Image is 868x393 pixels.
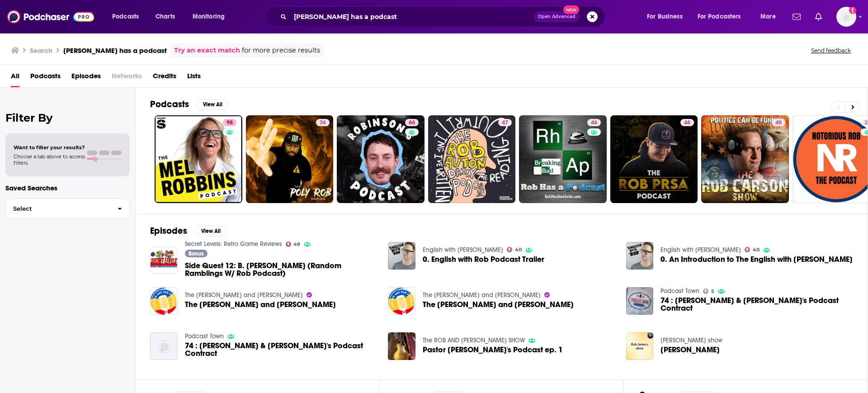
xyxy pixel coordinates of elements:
button: Select [5,199,130,219]
span: 40 [515,248,522,252]
a: Rob PODCast [660,346,720,354]
a: The ROB AND ROBBIE SHOW [423,336,525,344]
button: Show profile menu [836,7,856,27]
span: Pastor [PERSON_NAME]'s Podcast ep. 1 [423,346,563,354]
a: 40 [772,119,785,126]
span: 46 [591,118,597,128]
a: The Dan and Rob Podcast [150,287,178,315]
a: 40 [701,115,789,203]
a: 46 [680,119,694,126]
img: 74 : Chris & Rob's Podcast Contract [626,287,654,315]
span: Networks [112,69,142,87]
span: For Podcasters [698,10,741,23]
span: 98 [226,118,233,128]
a: 5 [703,289,714,294]
span: Logged in as SimonElement [836,7,856,27]
a: English with Rob [423,246,503,254]
a: 98 [223,119,236,126]
h2: Filter By [5,111,130,124]
img: User Profile [836,7,856,27]
span: The [PERSON_NAME] and [PERSON_NAME] [185,301,336,308]
span: 40 [775,118,782,128]
span: Monitoring [193,10,225,23]
a: EpisodesView All [150,225,227,237]
button: View All [196,99,229,110]
img: Rob PODCast [626,332,654,360]
button: open menu [641,9,694,24]
span: 74 : [PERSON_NAME] & [PERSON_NAME]'s Podcast Contract [185,342,377,357]
span: More [760,10,776,23]
span: 0. An Introduction to The English with [PERSON_NAME] [660,256,853,263]
a: 40 [507,247,522,252]
span: Side Quest 12: B. [PERSON_NAME] (Random Ramblings W/ Rob Podcast) [185,262,377,277]
img: 74 : Chris & Rob's Podcast Contract [150,332,178,360]
a: 0. An Introduction to The English with Rob Podcast [660,256,853,263]
a: PodcastsView All [150,99,229,110]
a: Episodes [71,69,101,87]
span: Podcasts [112,10,139,23]
span: 36 [320,118,326,128]
a: Charts [150,9,180,24]
a: 66 [337,115,425,203]
img: The Dan and Rob Podcast [388,287,415,315]
span: for more precise results [242,45,320,56]
a: 74 : Chris & Rob's Podcast Contract [185,342,377,357]
a: 46 [519,115,607,203]
a: Podcasts [30,69,61,87]
a: Pastor Rob's Podcast ep. 1 [388,332,415,360]
span: 46 [684,118,690,128]
span: 5 [711,289,714,294]
a: 40 [745,247,759,252]
button: View All [194,226,227,237]
span: Want to filter your results? [14,144,85,151]
a: The Dan and Rob Podcast [423,301,574,308]
button: open menu [186,9,236,24]
span: 49 [293,242,300,246]
a: Side Quest 12: B. Rob (Random Ramblings W/ Rob Podcast) [185,262,377,277]
span: For Business [647,10,683,23]
a: The Dan and Rob Podcast [185,301,336,308]
a: 0. English with Rob Podcast Trailer [423,256,544,263]
a: Show notifications dropdown [789,9,804,24]
span: New [563,5,580,14]
h2: Episodes [150,225,187,237]
a: 0. English with Rob Podcast Trailer [388,242,415,270]
a: 98 [155,115,242,203]
a: English with Rob [660,246,741,254]
a: Show notifications dropdown [811,9,826,24]
span: Select [6,206,110,212]
a: Podcast Town [660,287,699,295]
h3: [PERSON_NAME] has a podcast [63,46,167,55]
span: Open Advanced [538,14,576,19]
span: 47 [502,118,508,128]
span: 74 : [PERSON_NAME] & [PERSON_NAME]'s Podcast Contract [660,297,853,312]
a: 66 [405,119,419,126]
a: The Dan and Rob Podcast [185,291,303,299]
a: Rob James's show [660,336,722,344]
img: 0. An Introduction to The English with Rob Podcast [626,242,654,270]
a: The Dan and Rob Podcast [423,291,541,299]
a: 46 [587,119,601,126]
p: Saved Searches [5,184,130,192]
span: Charts [156,10,175,23]
span: 66 [409,118,415,128]
a: Credits [153,69,176,87]
h3: Search [30,46,52,55]
a: Lists [187,69,201,87]
a: 49 [286,241,301,247]
span: 40 [753,248,759,252]
button: open menu [754,9,787,24]
a: 46 [610,115,698,203]
a: Secret Levels: Retro Game Reviews [185,240,282,248]
img: Podchaser - Follow, Share and Rate Podcasts [7,8,94,25]
button: Open AdvancedNew [534,11,580,22]
span: Bonus [189,251,203,256]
